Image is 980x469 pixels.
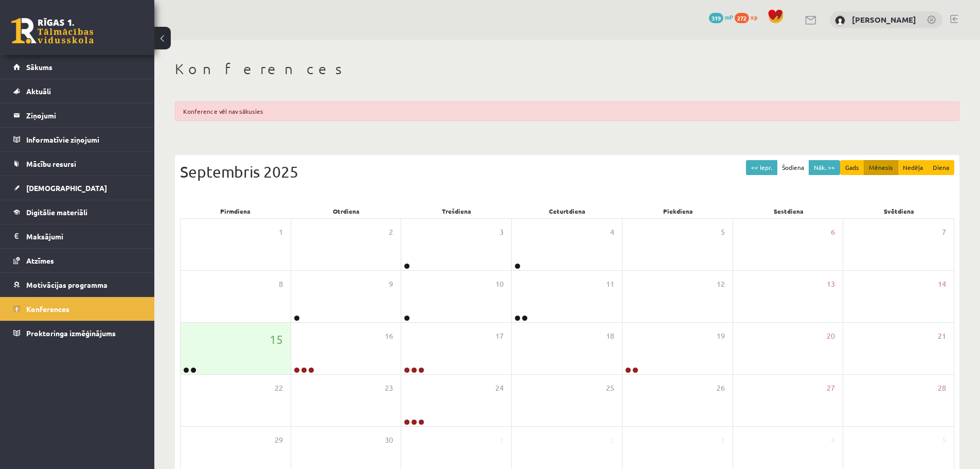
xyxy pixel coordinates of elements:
[938,331,946,342] span: 21
[13,249,141,272] a: Atzīmes
[831,227,835,238] span: 6
[606,331,614,342] span: 18
[385,383,393,394] span: 23
[389,279,393,290] span: 9
[13,297,141,321] a: Konferences
[13,273,141,297] a: Motivācijas programma
[733,204,844,218] div: Sestdiena
[827,383,835,394] span: 27
[175,101,959,121] div: Konference vēl nav sākusies
[827,331,835,342] span: 20
[500,227,504,238] span: 3
[751,13,757,21] span: xp
[500,435,504,446] span: 1
[11,18,94,44] a: Rīgas 1. Tālmācības vidusskola
[709,13,733,21] a: 319 mP
[13,321,141,345] a: Proktoringa izmēģinājums
[279,279,283,290] span: 8
[928,160,954,175] button: Diena
[401,204,512,218] div: Trešdiena
[13,79,141,103] a: Aktuāli
[606,383,614,394] span: 25
[835,15,845,26] img: Artūrs Šefanovskis
[622,204,733,218] div: Piekdiena
[717,383,725,394] span: 26
[746,160,777,175] button: << Iepr.
[13,103,141,127] a: Ziņojumi
[938,383,946,394] span: 28
[13,55,141,79] a: Sākums
[13,200,141,224] a: Digitālie materiāli
[942,435,946,446] span: 5
[385,331,393,342] span: 16
[26,86,51,96] span: Aktuāli
[840,160,864,175] button: Gads
[495,383,504,394] span: 24
[495,279,504,290] span: 10
[827,279,835,290] span: 13
[291,204,401,218] div: Otrdiena
[852,14,916,25] a: [PERSON_NAME]
[26,328,116,338] span: Proktoringa izmēģinājums
[279,227,283,238] span: 1
[26,256,54,265] span: Atzīmes
[26,183,107,193] span: [DEMOGRAPHIC_DATA]
[709,13,723,23] span: 319
[610,435,614,446] span: 2
[495,331,504,342] span: 17
[717,331,725,342] span: 19
[26,207,87,217] span: Digitālie materiāli
[275,435,283,446] span: 29
[512,204,622,218] div: Ceturtdiena
[26,304,69,314] span: Konferences
[180,160,954,183] div: Septembris 2025
[844,204,954,218] div: Svētdiena
[180,204,291,218] div: Pirmdiena
[721,435,725,446] span: 3
[26,280,108,289] span: Motivācijas programma
[942,227,946,238] span: 7
[864,160,898,175] button: Mēnesis
[26,159,76,168] span: Mācību resursi
[735,13,749,23] span: 272
[831,435,835,446] span: 4
[721,227,725,238] span: 5
[275,383,283,394] span: 22
[26,62,52,72] span: Sākums
[938,279,946,290] span: 14
[725,13,733,21] span: mP
[389,227,393,238] span: 2
[777,160,809,175] button: Šodiena
[175,60,959,78] h1: Konferences
[26,224,141,248] legend: Maksājumi
[13,152,141,176] a: Mācību resursi
[606,279,614,290] span: 11
[13,128,141,151] a: Informatīvie ziņojumi
[717,279,725,290] span: 12
[735,13,762,21] a: 272 xp
[270,331,283,348] span: 15
[26,103,141,127] legend: Ziņojumi
[610,227,614,238] span: 4
[809,160,840,175] button: Nāk. >>
[898,160,928,175] button: Nedēļa
[26,128,141,151] legend: Informatīvie ziņojumi
[385,435,393,446] span: 30
[13,176,141,200] a: [DEMOGRAPHIC_DATA]
[13,224,141,248] a: Maksājumi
